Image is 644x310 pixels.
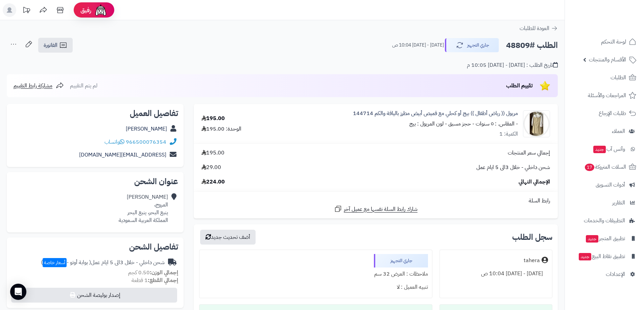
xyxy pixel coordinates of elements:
h2: تفاصيل العميل [12,109,178,117]
img: 1753774187-IMG_1979-90x90.jpeg [523,110,550,137]
span: طلبات الإرجاع [599,109,626,118]
a: شارك رابط السلة نفسها مع عميل آخر [334,205,418,213]
div: [PERSON_NAME] المروج، ينبع البحر، ينبع البحر المملكة العربية السعودية [119,193,168,224]
span: التقارير [612,198,625,207]
span: المراجعات والأسئلة [588,91,626,100]
a: 966500076354 [126,138,166,146]
span: تقييم الطلب [506,82,533,90]
span: جديد [586,235,598,243]
h3: سجل الطلب [512,233,552,241]
span: 195.00 [201,149,224,157]
a: العملاء [569,123,640,139]
span: جديد [593,146,606,153]
small: - المقاس. : ٥ سنوات - حجز مسبق [448,120,518,128]
a: السلات المتروكة17 [569,159,640,175]
span: الإجمالي النهائي [519,178,550,186]
a: مريول (( رياض أطفال )) بيج أو كحلي مع قميص أبيض مطرز بالياقة والكم 144714 [353,110,518,117]
a: تحديثات المنصة [18,3,35,19]
a: [EMAIL_ADDRESS][DOMAIN_NAME] [79,151,166,159]
a: مشاركة رابط التقييم [14,82,64,90]
a: لوحة التحكم [569,34,640,50]
span: الفاتورة [44,41,57,49]
a: الفاتورة [38,38,73,53]
span: شحن داخلي - خلال 3الى 5 ايام عمل [476,164,550,171]
span: تطبيق نقاط البيع [578,252,625,261]
div: تنبيه العميل : لا [204,281,428,294]
span: لم يتم التقييم [70,82,97,90]
a: التطبيقات والخدمات [569,213,640,229]
small: - لون المريول : بيج [409,120,447,128]
h2: الطلب #48809 [506,38,558,52]
button: أضف تحديث جديد [200,230,256,245]
button: جاري التجهيز [445,38,499,52]
div: تاريخ الطلب : [DATE] - [DATE] 10:05 م [467,61,558,69]
a: وآتس آبجديد [569,141,640,157]
a: الطلبات [569,69,640,86]
div: 195.00 [201,115,225,122]
img: ai-face.png [94,3,108,17]
button: إصدار بوليصة الشحن [11,288,177,303]
div: [DATE] - [DATE] 10:04 ص [444,267,548,280]
a: المراجعات والأسئلة [569,87,640,104]
div: Open Intercom Messenger [10,284,26,300]
span: السلات المتروكة [584,162,626,172]
strong: إجمالي الوزن: [150,269,178,277]
a: طلبات الإرجاع [569,105,640,121]
span: لوحة التحكم [601,37,626,47]
small: 1 قطعة [132,276,178,284]
div: رابط السلة [196,197,555,205]
span: وآتس آب [593,144,625,154]
strong: إجمالي القطع: [148,276,178,284]
span: مشاركة رابط التقييم [14,82,52,90]
small: [DATE] - [DATE] 10:04 ص [392,42,444,49]
span: 224.00 [201,178,225,186]
a: تطبيق المتجرجديد [569,230,640,247]
a: الإعدادات [569,266,640,282]
div: الكمية: 1 [499,130,518,138]
span: الطلبات [611,73,626,82]
span: الأقسام والمنتجات [589,55,626,64]
span: العملاء [612,126,625,136]
a: التقارير [569,195,640,211]
span: رفيق [80,6,91,14]
div: شحن داخلي - خلال 3الى 5 ايام عمل [41,259,165,266]
a: تطبيق نقاط البيعجديد [569,248,640,264]
span: العودة للطلبات [520,24,549,32]
a: أدوات التسويق [569,177,640,193]
h2: عنوان الشحن [12,177,178,186]
span: 17 [585,164,594,171]
a: [PERSON_NAME] [126,125,167,133]
div: tahera [524,257,540,264]
span: إجمالي سعر المنتجات [508,149,550,157]
span: أدوات التسويق [596,180,625,190]
span: أسعار خاصة [43,258,67,267]
span: شارك رابط السلة نفسها مع عميل آخر [344,205,418,213]
a: واتساب [104,138,124,146]
div: ملاحظات : العرض 32 سم [204,267,428,281]
span: التطبيقات والخدمات [584,216,625,225]
div: جاري التجهيز [374,254,428,267]
span: ( بوابة أوتو - ) [41,258,91,266]
span: الإعدادات [606,270,625,279]
span: جديد [579,253,591,260]
span: 29.00 [201,164,221,171]
span: تطبيق المتجر [585,234,625,243]
div: الوحدة: 195.00 [201,125,241,133]
h2: تفاصيل الشحن [12,243,178,251]
small: 0.50 كجم [128,269,178,277]
a: العودة للطلبات [520,24,558,32]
